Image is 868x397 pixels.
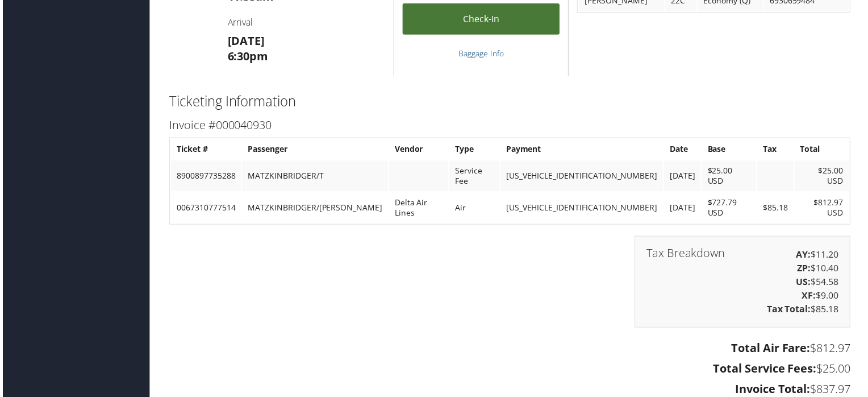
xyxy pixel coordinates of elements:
th: Payment [500,140,664,160]
strong: 6:30pm [226,49,267,64]
th: Date [665,140,702,160]
a: Baggage Info [458,48,504,59]
td: Air [449,193,499,224]
th: Base [703,140,758,160]
strong: US: [798,277,813,290]
th: Tax [759,140,795,160]
a: Check-in [402,3,560,35]
td: $25.00 USD [703,162,758,192]
td: 8900897735288 [169,162,240,192]
h3: Tax Breakdown [648,249,727,260]
h2: Ticketing Information [168,92,853,111]
td: $812.97 USD [796,193,851,224]
th: Type [449,140,499,160]
h4: Arrival [226,16,385,28]
div: $11.20 $10.40 $54.58 $9.00 $85.18 [636,237,853,329]
td: $25.00 USD [796,162,851,192]
strong: Total Air Fare: [733,342,812,358]
strong: Tax Total: [769,304,813,317]
th: Ticket # [169,140,240,160]
td: $85.18 [759,193,795,224]
td: $727.79 USD [703,193,758,224]
h3: $25.00 [168,363,853,379]
th: Total [796,140,851,160]
h3: Invoice #000040930 [168,118,853,134]
strong: [DATE] [226,33,264,48]
td: MATZKINBRIDGER/T [241,162,387,192]
td: [DATE] [665,193,702,224]
td: Service Fee [449,162,499,192]
td: 0067310777514 [169,193,240,224]
td: MATZKINBRIDGER/[PERSON_NAME] [241,193,387,224]
td: [US_VEHICLE_IDENTIFICATION_NUMBER] [500,193,664,224]
td: [DATE] [665,162,702,192]
th: Vendor [389,140,448,160]
h3: $812.97 [168,342,853,358]
th: Passenger [241,140,387,160]
strong: Total Service Fees: [715,363,819,378]
td: Delta Air Lines [389,193,448,224]
td: [US_VEHICLE_IDENTIFICATION_NUMBER] [500,162,664,192]
strong: AY: [798,250,813,262]
strong: XF: [804,291,818,303]
strong: ZP: [799,263,813,276]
